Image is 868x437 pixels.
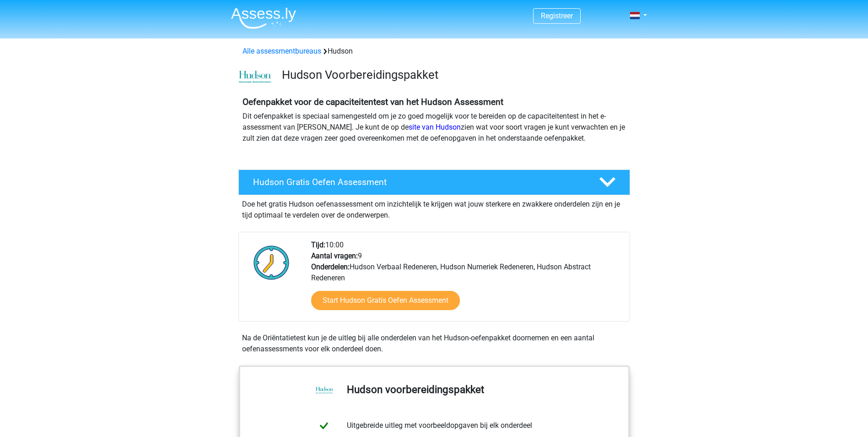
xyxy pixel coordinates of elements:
div: 10:00 9 Hudson Verbaal Redeneren, Hudson Numeriek Redeneren, Hudson Abstract Redeneren [304,240,629,321]
img: cefd0e47479f4eb8e8c001c0d358d5812e054fa8.png [239,71,271,83]
div: Hudson [239,46,630,57]
a: Alle assessmentbureaus [243,47,321,55]
b: Aantal vragen: [311,251,358,260]
a: Start Hudson Gratis Oefen Assessment [311,291,460,310]
b: Onderdelen: [311,262,350,271]
div: Na de Oriëntatietest kun je de uitleg bij alle onderdelen van het Hudson-oefenpakket doornemen en... [238,333,630,355]
img: Assessly [231,7,296,29]
a: Hudson Gratis Oefen Assessment [235,169,634,195]
a: Registreer [541,11,573,20]
a: site van Hudson [409,123,461,131]
b: Tijd: [311,240,325,249]
h3: Hudson Voorbereidingspakket [282,68,623,82]
p: Dit oefenpakket is speciaal samengesteld om je zo goed mogelijk voor te bereiden op de capaciteit... [243,111,626,144]
h4: Hudson Gratis Oefen Assessment [253,177,584,187]
img: Klok [248,240,295,285]
div: Doe het gratis Hudson oefenassessment om inzichtelijk te krijgen wat jouw sterkere en zwakkere on... [238,195,630,221]
b: Oefenpakket voor de capaciteitentest van het Hudson Assessment [243,97,503,107]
